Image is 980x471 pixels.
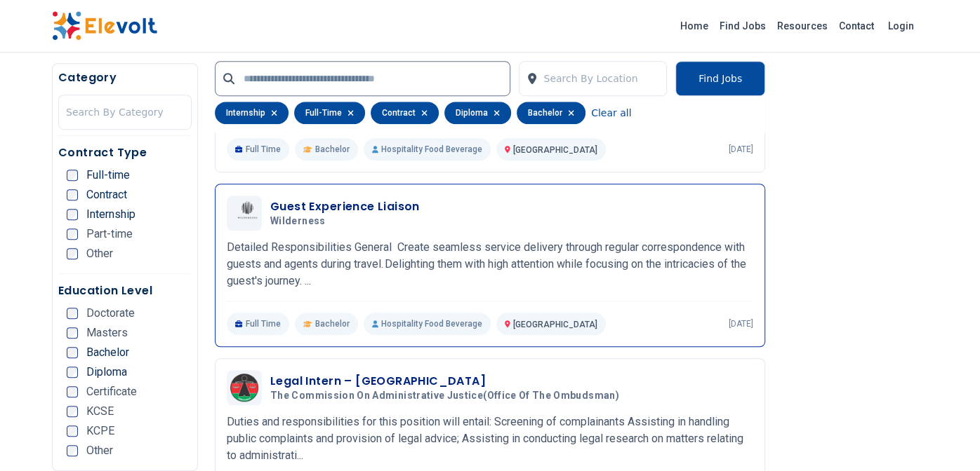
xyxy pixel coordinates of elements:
div: contract [371,102,439,124]
p: Detailed Responsibilities General Create seamless service delivery through regular correspondence... [227,239,753,289]
h5: Category [58,69,192,86]
img: Wilderness [230,201,258,226]
input: Other [67,248,78,259]
p: Hospitality Food Beverage [364,138,491,161]
div: diploma [444,102,511,124]
span: Contract [86,189,127,200]
p: Full Time [227,138,289,161]
span: [GEOGRAPHIC_DATA] [513,320,597,329]
a: Resources [772,15,833,37]
a: WildernessGuest Experience LiaisonWildernessDetailed Responsibilities General Create seamless ser... [227,196,753,335]
p: [DATE] [729,144,753,155]
span: Part-time [86,228,133,240]
span: Diploma [86,367,127,378]
span: Other [86,445,113,456]
span: Bachelor [86,347,129,358]
h3: Guest Experience Liaison [270,198,420,215]
input: Internship [67,209,78,220]
a: Login [880,12,922,40]
span: Certificate [86,386,137,397]
input: KCSE [67,406,78,417]
p: Full Time [227,313,289,335]
span: Full-time [86,170,130,181]
span: Bachelor [315,318,350,329]
input: Masters [67,327,78,339]
p: [DATE] [729,318,753,329]
input: Full-time [67,170,78,181]
img: Elevolt [52,11,157,41]
p: Hospitality Food Beverage [364,313,491,335]
h5: Contract Type [58,144,192,161]
input: Diploma [67,367,78,378]
span: Other [86,248,113,259]
span: KCPE [86,425,114,437]
h3: Legal Intern – [GEOGRAPHIC_DATA] [270,373,625,390]
button: Find Jobs [675,61,765,96]
div: full-time [294,102,365,124]
input: KCPE [67,425,78,437]
span: Internship [86,209,135,220]
input: Contract [67,189,78,200]
input: Bachelor [67,347,78,358]
h5: Education Level [58,282,192,299]
span: The Commission on Administrative Justice(Office of the Ombudsman) [270,390,619,402]
div: bachelor [517,102,585,124]
a: Contact [833,15,880,37]
img: The Commission on Administrative Justice(Office of the Ombudsman) [230,374,258,402]
p: Duties and responsibilities for this position will entail: Screening of complainants Assisting in... [227,414,753,464]
input: Part-time [67,228,78,240]
button: Clear all [591,102,631,124]
a: Home [675,15,714,37]
span: Wilderness [270,215,326,228]
span: Masters [86,327,128,339]
span: KCSE [86,406,114,417]
input: Other [67,445,78,456]
iframe: Chat Widget [910,404,980,471]
a: Find Jobs [714,15,772,37]
span: Doctorate [86,308,135,319]
span: Bachelor [315,144,350,155]
div: internship [215,102,289,124]
input: Certificate [67,386,78,397]
span: [GEOGRAPHIC_DATA] [513,145,597,155]
input: Doctorate [67,308,78,319]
